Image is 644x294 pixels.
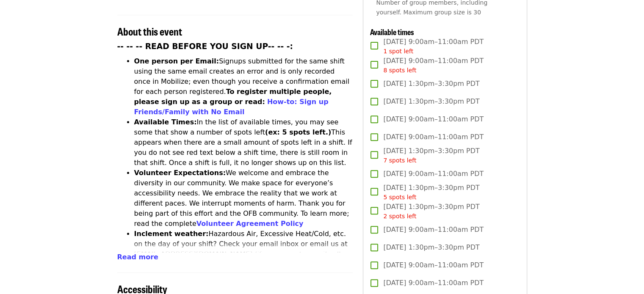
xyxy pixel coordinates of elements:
span: [DATE] 9:00am–11:00am PDT [383,169,484,179]
span: [DATE] 9:00am–11:00am PDT [383,260,484,270]
span: [DATE] 9:00am–11:00am PDT [383,114,484,124]
strong: -- -- -- READ BEFORE YOU SIGN UP-- -- -: [117,42,293,51]
span: [DATE] 1:30pm–3:30pm PDT [383,183,479,202]
span: 8 spots left [383,67,416,74]
strong: To register multiple people, please sign up as a group or read: [134,88,332,106]
span: [DATE] 9:00am–11:00am PDT [383,132,484,142]
strong: Available Times: [134,118,197,126]
span: [DATE] 1:30pm–3:30pm PDT [383,146,479,165]
span: Read more [117,253,158,261]
li: Signups submitted for the same shift using the same email creates an error and is only recorded o... [134,56,353,117]
span: [DATE] 1:30pm–3:30pm PDT [383,242,479,253]
span: [DATE] 9:00am–11:00am PDT [383,225,484,235]
span: Available times [370,26,414,37]
span: 2 spots left [383,213,416,220]
span: [DATE] 9:00am–11:00am PDT [383,37,484,56]
li: Hazardous Air, Excessive Heat/Cold, etc. on the day of your shift? Check your email inbox or emai... [134,229,353,280]
li: We welcome and embrace the diversity in our community. We make space for everyone’s accessibility... [134,168,353,229]
strong: Volunteer Expectations: [134,169,226,177]
span: [DATE] 1:30pm–3:30pm PDT [383,79,479,89]
a: Volunteer Agreement Policy [196,220,304,228]
span: [DATE] 1:30pm–3:30pm PDT [383,96,479,107]
span: [DATE] 9:00am–11:00am PDT [383,56,484,75]
span: 7 spots left [383,157,416,164]
strong: One person per Email: [134,57,219,65]
span: [DATE] 1:30pm–3:30pm PDT [383,202,479,221]
button: Read more [117,252,158,262]
span: 5 spots left [383,194,416,201]
span: [DATE] 9:00am–11:00am PDT [383,278,484,288]
li: In the list of available times, you may see some that show a number of spots left This appears wh... [134,117,353,168]
span: 1 spot left [383,48,413,55]
strong: Inclement weather: [134,230,209,238]
strong: (ex: 5 spots left.) [265,128,331,136]
span: About this event [117,24,182,38]
a: How-to: Sign up Friends/Family with No Email [134,98,329,116]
